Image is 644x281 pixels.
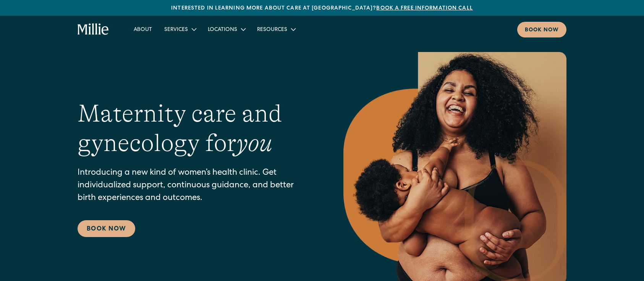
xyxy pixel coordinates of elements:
h1: Maternity care and gynecology for [78,99,313,158]
div: Locations [208,26,237,34]
a: home [78,23,109,36]
em: you [236,129,272,157]
div: Services [164,26,188,34]
div: Book now [525,26,559,34]
div: Resources [251,23,301,36]
a: Book now [517,22,566,37]
div: Services [158,23,202,36]
a: Book Now [78,220,135,237]
div: Locations [202,23,251,36]
a: About [128,23,158,36]
div: Resources [257,26,287,34]
a: Book a free information call [376,6,472,11]
p: Introducing a new kind of women’s health clinic. Get individualized support, continuous guidance,... [78,167,313,205]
